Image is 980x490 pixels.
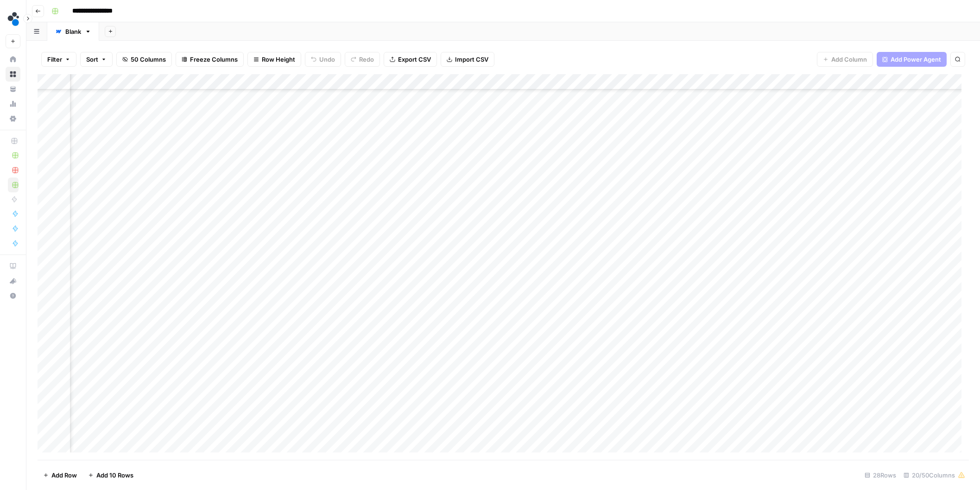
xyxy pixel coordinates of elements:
[455,55,488,64] span: Import CSV
[176,52,244,67] button: Freeze Columns
[891,55,941,64] span: Add Power Agent
[47,55,62,64] span: Filter
[51,471,77,480] span: Add Row
[6,259,20,274] a: AirOps Academy
[6,7,20,31] button: Workspace: spot.ai
[65,27,81,36] div: Blank
[305,52,341,67] button: Undo
[877,52,947,67] button: Add Power Agent
[319,55,335,64] span: Undo
[96,471,133,480] span: Add 10 Rows
[116,52,172,67] button: 50 Columns
[38,468,82,483] button: Add Row
[6,274,20,288] div: What's new?
[861,468,900,483] div: 28 Rows
[6,52,20,67] a: Home
[262,55,295,64] span: Row Height
[6,67,20,82] a: Browse
[6,82,20,96] a: Your Data
[831,55,867,64] span: Add Column
[131,55,166,64] span: 50 Columns
[190,55,238,64] span: Freeze Columns
[6,111,20,126] a: Settings
[6,96,20,111] a: Usage
[86,55,98,64] span: Sort
[817,52,873,67] button: Add Column
[6,288,20,303] button: Help + Support
[41,52,76,67] button: Filter
[900,468,969,483] div: 20/50 Columns
[47,22,99,41] a: Blank
[80,52,113,67] button: Sort
[441,52,494,67] button: Import CSV
[6,274,20,288] button: What's new?
[359,55,374,64] span: Redo
[82,468,139,483] button: Add 10 Rows
[384,52,437,67] button: Export CSV
[398,55,431,64] span: Export CSV
[345,52,380,67] button: Redo
[6,11,22,27] img: spot.ai Logo
[247,52,301,67] button: Row Height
